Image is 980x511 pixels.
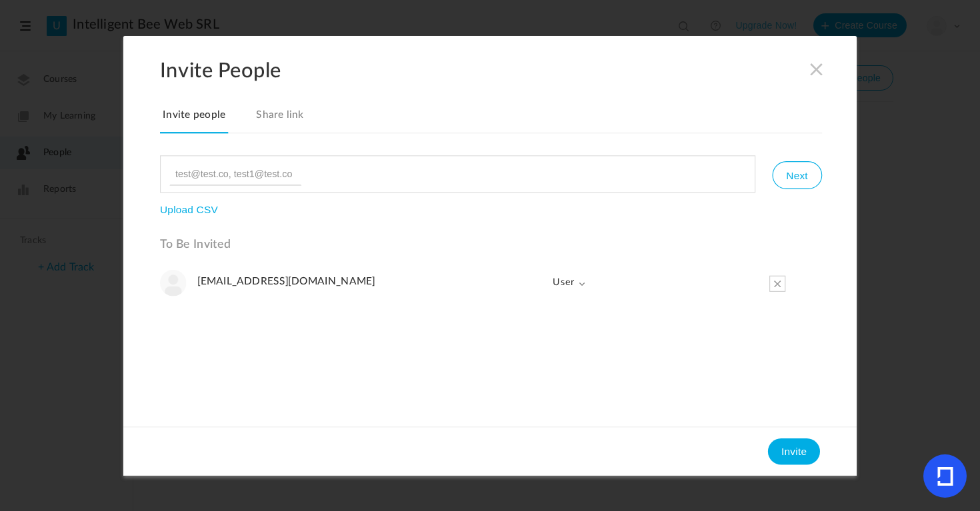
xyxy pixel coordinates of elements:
[160,105,228,133] a: Invite people
[160,237,822,251] h3: To Be Invited
[772,161,821,189] button: Next
[768,438,820,464] button: Invite
[197,275,534,288] h4: [EMAIL_ADDRESS][DOMAIN_NAME]
[160,203,218,215] button: Upload CSV
[160,58,857,83] h2: Invite People
[253,105,307,133] a: Share link
[160,269,187,296] img: user-image.png
[169,163,301,185] input: test@test.co, test1@test.co
[541,269,586,296] span: User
